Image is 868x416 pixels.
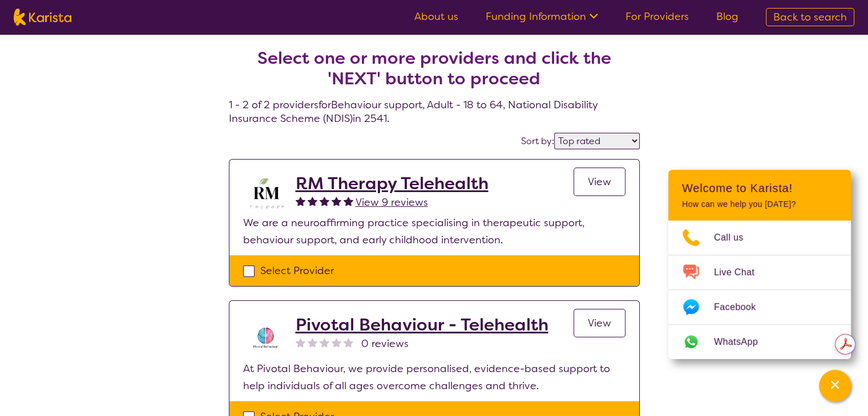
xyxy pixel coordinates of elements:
[773,10,847,24] span: Back to search
[332,196,341,206] img: fullstar
[14,9,71,26] img: Karista logo
[296,315,548,335] a: Pivotal Behaviour - Telehealth
[716,10,738,23] a: Blog
[521,135,554,147] label: Sort by:
[766,8,854,26] a: Back to search
[682,199,837,209] p: How can we help you [DATE]?
[714,264,768,281] span: Live Chat
[296,196,305,206] img: fullstar
[588,175,611,189] span: View
[414,10,458,23] a: About us
[714,333,772,350] span: WhatsApp
[243,360,625,394] p: At Pivotal Behaviour, we provide personalised, evidence-based support to help individuals of all ...
[668,221,851,359] ul: Choose channel
[625,10,689,23] a: For Providers
[668,170,851,359] div: Channel Menu
[668,325,851,359] a: Web link opens in a new tab.
[361,335,409,352] span: 0 reviews
[308,337,317,347] img: nonereviewstar
[819,370,851,402] button: Channel Menu
[574,168,625,196] a: View
[344,196,353,206] img: fullstar
[332,337,341,347] img: nonereviewstar
[714,229,757,246] span: Call us
[320,196,329,206] img: fullstar
[682,181,837,195] h2: Welcome to Karista!
[320,337,329,347] img: nonereviewstar
[588,316,611,330] span: View
[574,309,625,337] a: View
[229,21,640,125] h4: 1 - 2 of 2 providers for Behaviour support , Adult - 18 to 64 , National Disability Insurance Sch...
[296,337,305,347] img: nonereviewstar
[243,315,289,360] img: s8av3rcikle0tbnjpqc8.png
[243,48,626,89] h2: Select one or more providers and click the 'NEXT' button to proceed
[356,194,428,211] a: View 9 reviews
[486,10,598,23] a: Funding Information
[243,214,625,248] p: We are a neuroaffirming practice specialising in therapeutic support, behaviour support, and earl...
[344,337,353,347] img: nonereviewstar
[308,196,317,206] img: fullstar
[356,195,428,209] span: View 9 reviews
[296,173,488,194] a: RM Therapy Telehealth
[714,299,769,316] span: Facebook
[243,173,289,214] img: b3hjthhf71fnbidirs13.png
